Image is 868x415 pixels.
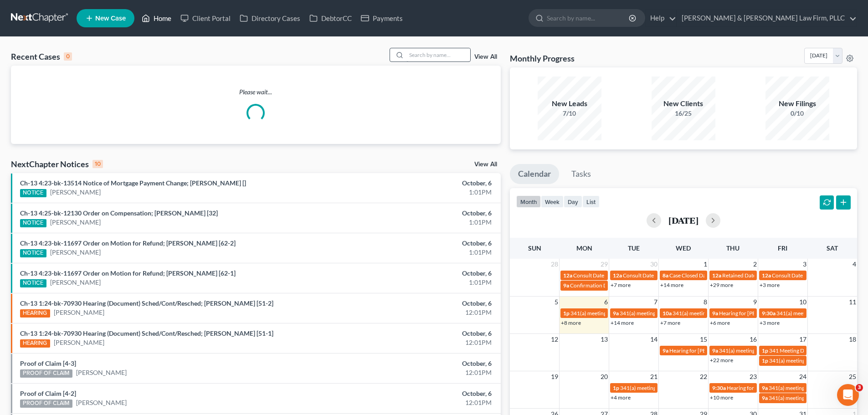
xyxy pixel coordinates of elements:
div: New Filings [765,98,829,109]
span: 9a [712,347,718,354]
div: 1:01PM [340,248,492,257]
span: Fri [778,244,787,252]
div: 1:01PM [340,278,492,287]
span: 3 [802,259,807,270]
button: month [516,195,541,208]
div: October, 6 [340,299,492,308]
span: 19 [550,371,559,382]
iframe: Intercom live chat [837,384,859,406]
div: October, 6 [340,269,492,278]
a: +7 more [660,319,680,326]
a: Ch-13 4:23-bk-13514 Notice of Mortgage Payment Change; [PERSON_NAME] [] [20,179,246,187]
button: week [541,195,564,208]
div: October, 6 [340,329,492,338]
a: [PERSON_NAME] [76,368,127,377]
span: 1p [563,310,570,317]
p: Please wait... [11,87,501,97]
button: day [564,195,582,208]
a: Payments [356,10,407,26]
span: 9a [712,310,718,317]
span: 10 [798,297,807,307]
div: PROOF OF CLAIM [20,400,72,408]
span: 12a [613,272,622,279]
span: 5 [554,297,559,307]
div: 16/25 [652,109,715,118]
span: 341(a) meeting for [PERSON_NAME] [620,384,708,391]
span: 21 [649,371,658,382]
span: 12a [563,272,572,279]
div: 7/10 [538,109,601,118]
div: NOTICE [20,219,46,227]
span: 16 [749,334,758,345]
div: 12:01PM [340,398,492,407]
span: 341(a) meeting for [PERSON_NAME] [570,310,658,317]
span: 13 [600,334,609,345]
span: 341(a) meeting for [PERSON_NAME] [769,395,857,401]
a: +4 more [611,394,631,401]
a: Directory Cases [235,10,305,26]
div: 12:01PM [340,338,492,347]
div: October, 6 [340,389,492,398]
a: +22 more [710,357,733,364]
span: 341(a) meeting for [PERSON_NAME] [769,357,857,364]
a: Home [137,10,176,26]
h2: [DATE] [668,215,699,225]
div: 1:01PM [340,188,492,197]
div: NOTICE [20,189,46,197]
a: [PERSON_NAME] [50,218,101,227]
span: 25 [848,371,857,382]
span: 8 [703,297,708,307]
div: PROOF OF CLAIM [20,369,72,378]
span: Tue [628,244,640,252]
span: 14 [649,334,658,345]
a: +29 more [710,282,733,288]
span: Mon [576,244,592,252]
a: +14 more [660,282,683,288]
span: 28 [550,259,559,270]
span: 1p [762,357,768,364]
span: 9:30a [762,310,776,317]
span: Case Closed Date for [PERSON_NAME] [669,272,762,279]
a: Calendar [510,164,559,184]
span: Wed [676,244,691,252]
span: Confirmation Date for [PERSON_NAME] [570,282,667,289]
span: 4 [852,259,857,270]
div: NOTICE [20,279,46,287]
span: 11 [848,297,857,307]
div: 10 [92,160,103,168]
span: 17 [798,334,807,345]
span: Hearing for [PERSON_NAME] [669,347,740,354]
span: 18 [848,334,857,345]
div: New Clients [652,98,715,109]
a: View All [474,161,497,168]
a: [PERSON_NAME] [50,278,101,287]
a: +7 more [611,282,631,288]
a: +6 more [710,319,730,326]
span: 9 [752,297,758,307]
span: 6 [603,297,609,307]
a: +3 more [760,282,780,288]
a: Proof of Claim [4-2] [20,389,76,397]
div: October, 6 [340,179,492,188]
span: 2 [752,259,758,270]
h3: Monthly Progress [510,53,575,64]
div: NOTICE [20,249,46,257]
div: HEARING [20,339,50,348]
input: Search by name... [406,48,470,61]
div: NextChapter Notices [11,159,103,169]
a: Help [646,10,676,26]
div: 1:01PM [340,218,492,227]
span: 29 [600,259,609,270]
div: 12:01PM [340,368,492,377]
span: 30 [649,259,658,270]
span: New Case [95,15,126,22]
a: [PERSON_NAME] [50,188,101,197]
a: [PERSON_NAME] [54,308,104,317]
span: 9a [762,395,768,401]
div: October, 6 [340,359,492,368]
span: 9a [563,282,569,289]
span: 1p [762,347,768,354]
div: October, 6 [340,209,492,218]
span: 22 [699,371,708,382]
a: Ch-13 4:25-bk-12130 Order on Compensation; [PERSON_NAME] [32] [20,209,218,217]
